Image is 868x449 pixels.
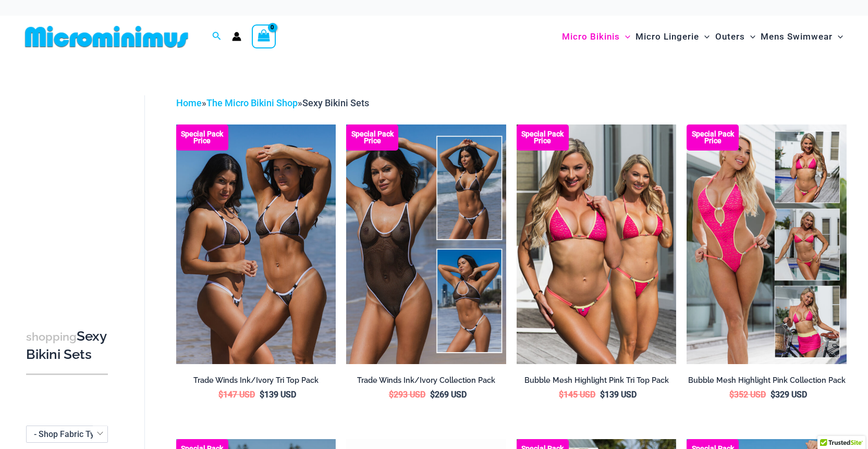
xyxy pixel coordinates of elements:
span: $ [600,390,605,400]
span: $ [430,390,435,400]
span: $ [389,390,394,400]
bdi: 269 USD [430,390,467,400]
a: Micro LingerieMenu ToggleMenu Toggle [633,21,712,53]
span: - Shop Fabric Type [27,426,107,442]
h2: Bubble Mesh Highlight Pink Tri Top Pack [517,376,677,385]
a: Search icon link [212,30,222,43]
span: $ [260,390,264,400]
a: Trade Winds Ink/Ivory Collection Pack [346,376,506,389]
bdi: 145 USD [559,390,595,400]
bdi: 139 USD [260,390,296,400]
iframe: TrustedSite Certified [26,87,120,295]
nav: Site Navigation [558,19,847,54]
span: Menu Toggle [833,23,843,50]
b: Special Pack Price [687,131,739,144]
h2: Bubble Mesh Highlight Pink Collection Pack [687,376,847,385]
a: Tri Top Pack F Tri Top Pack BTri Top Pack B [517,124,677,364]
b: Special Pack Price [176,131,228,144]
span: - Shop Fabric Type [26,426,108,443]
span: $ [218,390,223,400]
span: Micro Lingerie [635,23,699,50]
a: Top Bum Pack Top Bum Pack bTop Bum Pack b [176,124,336,364]
img: Tri Top Pack F [517,124,677,364]
a: OutersMenu ToggleMenu Toggle [713,21,758,53]
a: View Shopping Cart, empty [252,24,276,48]
a: Home [176,97,202,108]
img: Top Bum Pack [176,124,336,364]
span: Sexy Bikini Sets [302,97,369,108]
a: Micro BikinisMenu ToggleMenu Toggle [559,21,633,53]
span: - Shop Fabric Type [34,429,104,439]
a: Account icon link [232,32,241,41]
a: Trade Winds Ink/Ivory Tri Top Pack [176,376,336,389]
a: Mens SwimwearMenu ToggleMenu Toggle [758,21,846,53]
span: Menu Toggle [620,23,630,50]
span: Micro Bikinis [562,23,620,50]
span: $ [559,390,564,400]
a: Collection Pack Collection Pack b (1)Collection Pack b (1) [346,124,506,364]
h3: Sexy Bikini Sets [26,328,108,364]
span: $ [729,390,734,400]
h2: Trade Winds Ink/Ivory Collection Pack [346,376,506,385]
bdi: 329 USD [771,390,807,400]
b: Special Pack Price [517,131,569,144]
span: $ [771,390,775,400]
span: Menu Toggle [745,23,755,50]
a: Bubble Mesh Highlight Pink Tri Top Pack [517,376,677,389]
span: » » [176,97,369,108]
span: shopping [26,330,77,343]
img: Collection Pack F [687,124,847,364]
bdi: 293 USD [389,390,425,400]
img: Collection Pack [346,124,506,364]
img: MM SHOP LOGO FLAT [21,25,192,48]
span: Mens Swimwear [761,23,833,50]
a: The Micro Bikini Shop [206,97,298,108]
span: Menu Toggle [699,23,710,50]
h2: Trade Winds Ink/Ivory Tri Top Pack [176,376,336,385]
a: Collection Pack F Collection Pack BCollection Pack B [687,124,847,364]
span: Outers [715,23,745,50]
bdi: 352 USD [729,390,766,400]
a: Bubble Mesh Highlight Pink Collection Pack [687,376,847,389]
bdi: 147 USD [218,390,255,400]
b: Special Pack Price [346,131,398,144]
bdi: 139 USD [600,390,637,400]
